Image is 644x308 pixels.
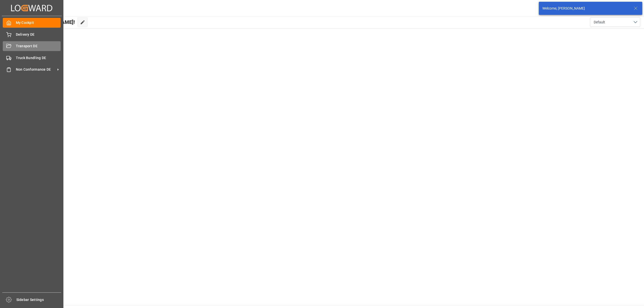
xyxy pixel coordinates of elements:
[3,53,61,63] a: Truck Bundling DE
[16,43,61,49] span: Transport DE
[16,297,61,302] span: Sidebar Settings
[542,6,629,11] div: Welcome, [PERSON_NAME]
[590,17,640,27] button: open menu
[16,32,61,37] span: Delivery DE
[3,29,61,39] a: Delivery DE
[16,55,61,61] span: Truck Bundling DE
[16,20,61,25] span: My Cockpit
[3,18,61,28] a: My Cockpit
[594,20,605,25] span: Default
[16,67,56,72] span: Non Conformance DE
[3,41,61,51] a: Transport DE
